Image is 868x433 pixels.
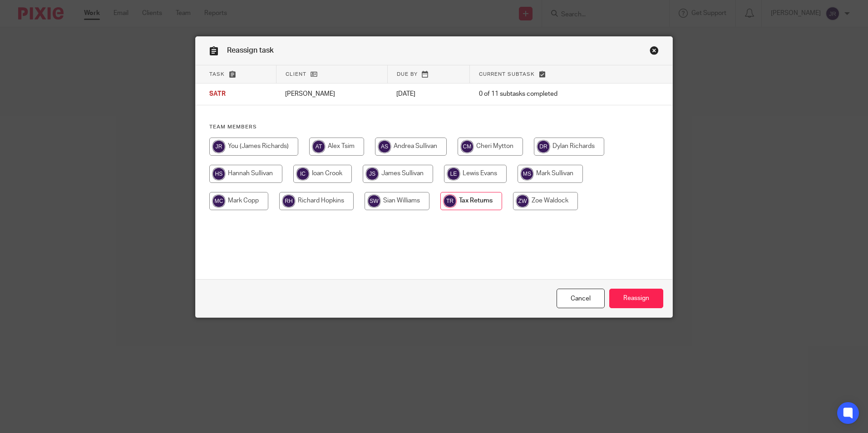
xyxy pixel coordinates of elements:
[609,289,663,308] input: Reassign
[209,123,659,131] h4: Team members
[557,289,605,308] a: Close this dialog window
[285,89,378,98] p: [PERSON_NAME]
[470,84,628,105] td: 0 of 11 subtasks completed
[479,72,535,77] span: Current subtask
[286,72,306,77] span: Client
[209,91,226,98] span: SATR
[209,72,225,77] span: Task
[227,47,274,54] span: Reassign task
[397,72,418,77] span: Due by
[396,89,460,98] p: [DATE]
[650,46,659,58] a: Close this dialog window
